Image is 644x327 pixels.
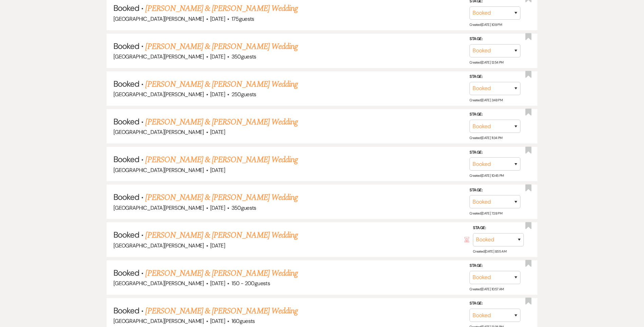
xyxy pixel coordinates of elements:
[113,280,204,287] span: [GEOGRAPHIC_DATA][PERSON_NAME]
[210,204,225,211] span: [DATE]
[470,187,520,194] label: Stage:
[113,268,139,278] span: Booked
[473,224,524,232] label: Stage:
[113,116,139,127] span: Booked
[145,305,297,317] a: [PERSON_NAME] & [PERSON_NAME] Wedding
[210,91,225,98] span: [DATE]
[470,60,503,65] span: Created: [DATE] 12:54 PM
[470,211,502,216] span: Created: [DATE] 7:28 PM
[470,22,502,27] span: Created: [DATE] 1:09 PM
[145,267,297,279] a: [PERSON_NAME] & [PERSON_NAME] Wedding
[473,249,506,254] span: Created: [DATE] 8:55 AM
[232,15,254,22] span: 175 guests
[232,317,255,325] span: 160 guests
[145,154,297,166] a: [PERSON_NAME] & [PERSON_NAME] Wedding
[113,167,204,174] span: [GEOGRAPHIC_DATA][PERSON_NAME]
[210,280,225,287] span: [DATE]
[470,111,520,118] label: Stage:
[113,192,139,202] span: Booked
[470,149,520,156] label: Stage:
[470,287,503,291] span: Created: [DATE] 10:57 AM
[113,53,204,60] span: [GEOGRAPHIC_DATA][PERSON_NAME]
[145,78,297,90] a: [PERSON_NAME] & [PERSON_NAME] Wedding
[470,262,520,270] label: Stage:
[113,3,139,13] span: Booked
[470,35,520,43] label: Stage:
[470,73,520,81] label: Stage:
[113,229,139,240] span: Booked
[113,79,139,89] span: Booked
[232,53,256,60] span: 350 guests
[113,305,139,316] span: Booked
[113,242,204,249] span: [GEOGRAPHIC_DATA][PERSON_NAME]
[232,204,256,211] span: 350 guests
[113,204,204,211] span: [GEOGRAPHIC_DATA][PERSON_NAME]
[210,15,225,22] span: [DATE]
[145,116,297,128] a: [PERSON_NAME] & [PERSON_NAME] Wedding
[470,98,502,102] span: Created: [DATE] 3:48 PM
[470,136,502,140] span: Created: [DATE] 11:34 PM
[113,154,139,165] span: Booked
[210,167,225,174] span: [DATE]
[210,128,225,136] span: [DATE]
[113,41,139,51] span: Booked
[145,191,297,204] a: [PERSON_NAME] & [PERSON_NAME] Wedding
[145,229,297,241] a: [PERSON_NAME] & [PERSON_NAME] Wedding
[113,91,204,98] span: [GEOGRAPHIC_DATA][PERSON_NAME]
[113,15,204,22] span: [GEOGRAPHIC_DATA][PERSON_NAME]
[210,53,225,60] span: [DATE]
[210,317,225,325] span: [DATE]
[210,242,225,249] span: [DATE]
[113,317,204,325] span: [GEOGRAPHIC_DATA][PERSON_NAME]
[470,173,503,178] span: Created: [DATE] 10:45 PM
[113,128,204,136] span: [GEOGRAPHIC_DATA][PERSON_NAME]
[232,280,270,287] span: 150 - 200 guests
[470,300,520,307] label: Stage:
[232,91,256,98] span: 250 guests
[145,40,297,53] a: [PERSON_NAME] & [PERSON_NAME] Wedding
[145,2,297,15] a: [PERSON_NAME] & [PERSON_NAME] Wedding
